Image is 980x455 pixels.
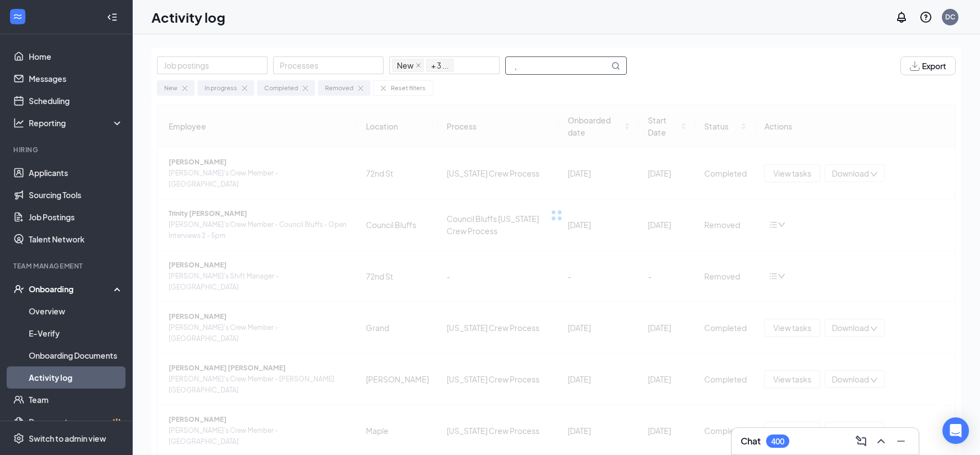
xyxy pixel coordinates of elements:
div: Completed [264,83,298,93]
svg: ChevronUp [874,435,888,448]
span: New [397,59,413,71]
svg: MagnifyingGlass [611,61,620,70]
a: Talent Network [29,228,123,250]
a: E-Verify [29,322,123,344]
a: Activity log [29,366,123,389]
span: Export [922,62,946,70]
button: Export [900,56,956,75]
div: 400 [771,437,784,446]
span: + 3 ... [431,59,449,71]
a: Job Postings [29,206,123,228]
div: Hiring [13,145,121,154]
button: ComposeMessage [852,432,870,450]
a: Sourcing Tools [29,184,123,206]
h1: Activity log [151,8,226,27]
svg: Analysis [13,117,24,128]
a: Home [29,45,123,68]
div: In progress [205,83,237,93]
svg: WorkstreamLogo [12,11,23,22]
a: Applicants [29,162,123,184]
svg: Notifications [895,11,908,24]
a: Scheduling [29,90,123,112]
div: Removed [325,83,353,93]
div: Onboarding [29,283,114,294]
div: Reporting [29,117,124,128]
div: DC [945,12,955,22]
div: Switch to admin view [29,433,106,444]
div: New [164,83,177,93]
div: Open Intercom Messenger [942,417,969,444]
svg: UserCheck [13,283,24,294]
div: Reset filters [391,83,426,93]
a: Onboarding Documents [29,344,123,366]
span: New [392,59,424,72]
span: close [416,63,421,68]
button: Minimize [892,432,910,450]
span: + 3 ... [426,59,454,72]
svg: Settings [13,433,24,444]
svg: Collapse [107,12,118,23]
svg: QuestionInfo [919,11,932,24]
a: Messages [29,68,123,90]
div: Team Management [13,261,121,271]
a: Overview [29,300,123,322]
a: DocumentsCrown [29,411,123,433]
svg: Minimize [894,435,908,448]
h3: Chat [741,435,761,447]
a: Team [29,389,123,411]
button: ChevronUp [872,432,890,450]
svg: ComposeMessage [855,435,868,448]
